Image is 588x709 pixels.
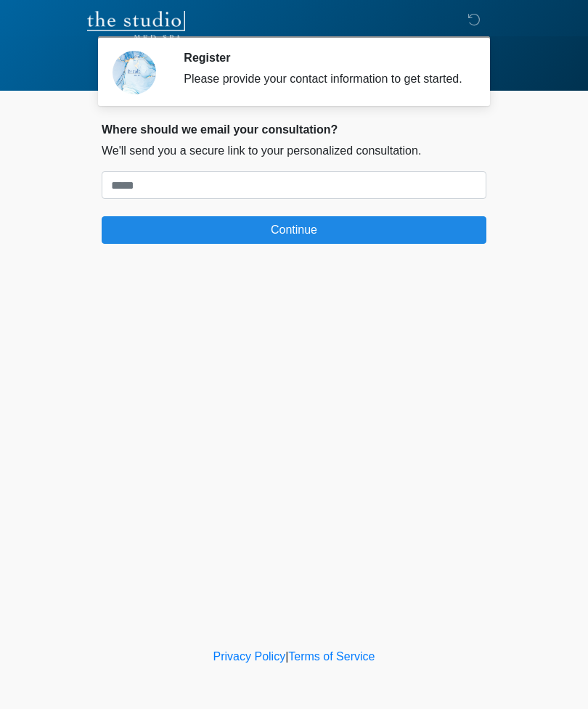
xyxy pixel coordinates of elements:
[184,70,465,88] div: Please provide your contact information to get started.
[102,142,486,160] p: We'll send you a secure link to your personalized consultation.
[102,216,486,244] button: Continue
[87,11,185,40] img: The Studio Med Spa Logo
[213,650,286,663] a: Privacy Policy
[285,650,288,663] a: |
[113,51,156,94] img: Agent Avatar
[102,123,486,136] h2: Where should we email your consultation?
[184,51,465,65] h2: Register
[288,650,375,663] a: Terms of Service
